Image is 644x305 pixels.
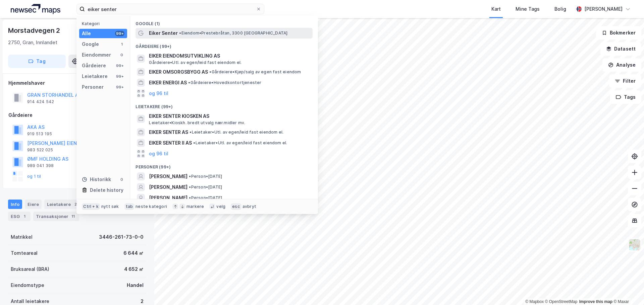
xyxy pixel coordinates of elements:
button: Datasett [600,42,641,56]
div: Morstadvegen 2 [8,25,61,36]
div: Leietakere [82,72,108,80]
div: 989 041 398 [27,163,54,168]
span: • [189,174,191,179]
div: tab [124,203,135,210]
div: Transaksjoner [33,212,79,221]
button: Filter [609,74,641,88]
div: Personer (99+) [130,159,318,171]
div: 0 [119,52,124,58]
div: 99+ [115,84,124,90]
span: Eiker Senter [149,29,178,37]
div: Delete history [90,186,123,194]
div: Tomteareal [11,249,38,257]
span: EIKER ENERGI AS [149,79,187,87]
span: • [209,69,211,74]
span: EIKER SENTER AS [149,128,188,136]
img: logo.a4113a55bc3d86da70a041830d287a7e.svg [11,4,60,14]
span: [PERSON_NAME] [149,183,187,191]
div: Eiendomstype [11,281,44,289]
div: Eiendommer [82,51,111,59]
div: velg [216,204,225,209]
div: Gårdeiere (99+) [130,39,318,51]
span: Leietaker • Utl. av egen/leid fast eiendom el. [190,130,283,135]
span: [PERSON_NAME] [149,172,187,180]
div: 2 [72,201,79,208]
span: Gårdeiere • Kjøp/salg av egen fast eiendom [209,69,301,75]
div: Mine Tags [516,5,540,13]
span: Person • [DATE] [189,184,222,190]
div: 0 [119,177,124,182]
button: Tags [610,90,641,104]
span: EIKER SENTER KIOSKEN AS [149,112,310,120]
span: • [190,130,192,135]
div: Kategori [82,21,127,26]
button: og 96 til [149,150,168,158]
button: Tag [8,55,66,68]
a: Mapbox [525,299,544,304]
div: Eiere [25,200,42,209]
div: 1 [21,213,28,220]
div: ESG [8,212,31,221]
button: Analyse [602,58,641,72]
div: 6 644 ㎡ [123,249,144,257]
div: Google (1) [130,16,318,28]
span: • [188,80,190,85]
span: Gårdeiere • Hovedkontortjenester [188,80,261,85]
div: 4 652 ㎡ [124,265,144,273]
div: 919 513 195 [27,131,52,137]
span: Eiendom • Prestebråtan, 3300 [GEOGRAPHIC_DATA] [179,30,287,36]
div: Matrikkel [11,233,33,241]
div: 11 [70,213,76,220]
div: Gårdeiere [8,111,146,119]
div: 99+ [115,31,124,36]
span: [PERSON_NAME] [149,194,187,202]
div: Bolig [554,5,566,13]
div: Info [8,200,22,209]
div: 1 [119,42,124,47]
span: Person • [DATE] [189,174,222,179]
iframe: Chat Widget [610,273,644,305]
a: OpenStreetMap [545,299,578,304]
div: Gårdeiere [82,62,106,70]
div: 2750, Gran, Innlandet [8,39,57,47]
div: 99+ [115,74,124,79]
div: Personer [82,83,104,91]
div: neste kategori [136,204,167,209]
span: Leietaker • Kioskh. bredt utvalg nær.midler mv. [149,120,245,126]
div: 99+ [115,63,124,68]
div: nytt søk [101,204,119,209]
div: Hjemmelshaver [8,79,146,87]
button: Bokmerker [596,26,641,40]
div: Leietakere (99+) [130,99,318,111]
div: markere [186,204,204,209]
div: 983 522 025 [27,147,53,153]
span: Person • [DATE] [189,195,222,201]
span: EIKER EIENDOMSUTVIKLING AS [149,52,310,60]
div: Bruksareal (BRA) [11,265,49,273]
div: Kart [491,5,501,13]
span: EIKER OMSORGSBYGG AS [149,68,208,76]
div: Handel [127,281,144,289]
div: esc [231,203,241,210]
a: Improve this map [579,299,612,304]
div: 3446-261-73-0-0 [99,233,144,241]
span: • [189,195,191,200]
span: Leietaker • Utl. av egen/leid fast eiendom el. [193,140,287,146]
span: Gårdeiere • Utl. av egen/leid fast eiendom el. [149,60,241,65]
button: og 96 til [149,89,168,97]
div: [PERSON_NAME] [584,5,623,13]
img: Z [628,238,641,251]
div: avbryt [243,204,256,209]
span: • [189,184,191,189]
div: Leietakere [44,200,82,209]
input: Søk på adresse, matrikkel, gårdeiere, leietakere eller personer [85,4,256,14]
div: Google [82,40,99,48]
div: Ctrl + k [82,203,100,210]
span: • [193,140,195,145]
span: EIKER SENTER II AS [149,139,192,147]
div: 914 424 542 [27,99,54,104]
div: Alle [82,29,91,37]
span: • [179,30,181,35]
div: Historikk [82,175,111,183]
